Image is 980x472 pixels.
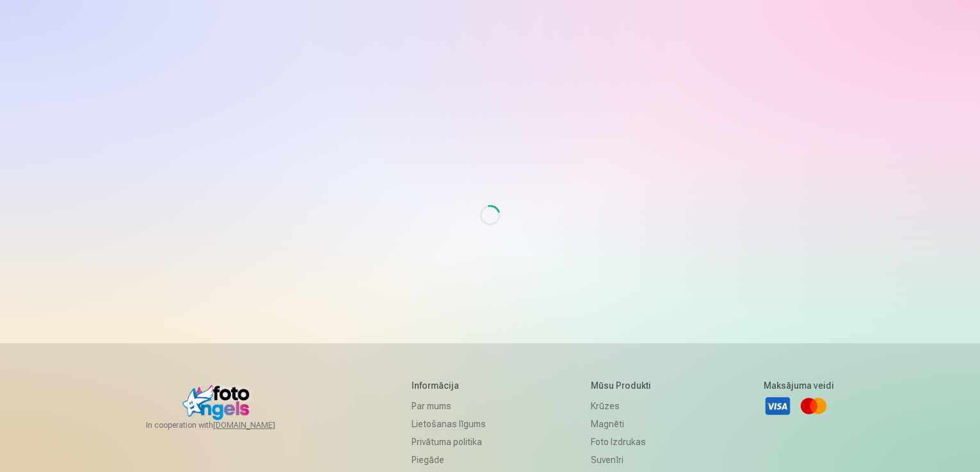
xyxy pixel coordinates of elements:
h5: Maksājuma veidi [764,379,834,392]
a: Magnēti [591,415,658,433]
h5: Mūsu produkti [591,379,658,392]
a: Foto izdrukas [591,433,658,451]
a: Par mums [412,397,486,415]
a: Mastercard [799,392,828,420]
a: Lietošanas līgums [412,415,486,433]
a: Privātuma politika [412,433,486,451]
span: In cooperation with [146,420,306,430]
a: [DOMAIN_NAME] [213,420,306,430]
a: Suvenīri [591,451,658,469]
a: Piegāde [412,451,486,469]
a: Visa [764,392,792,420]
a: Krūzes [591,397,658,415]
h5: Informācija [412,379,486,392]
